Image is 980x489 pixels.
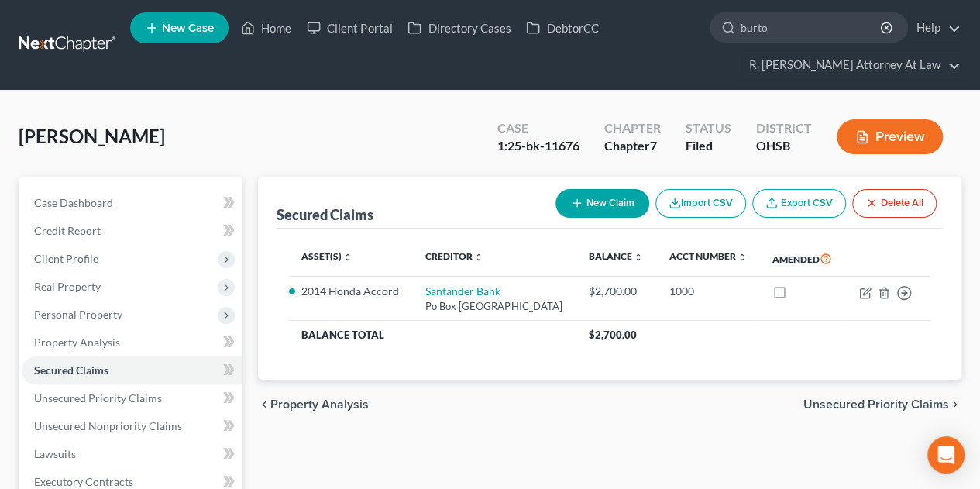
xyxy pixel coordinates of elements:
[497,137,579,155] div: 1:25-bk-11676
[949,398,961,411] i: chevron_right
[19,125,165,147] span: [PERSON_NAME]
[669,284,748,299] div: 1000
[803,398,961,411] button: Unsecured Priority Claims chevron_right
[34,419,182,432] span: Unsecured Nonpriority Claims
[655,189,746,218] button: Import CSV
[270,398,369,411] span: Property Analysis
[34,252,98,265] span: Client Profile
[741,51,961,79] a: R. [PERSON_NAME] Attorney At Law
[518,14,606,42] a: DebtorCC
[474,253,483,262] i: unfold_more
[669,250,746,262] a: Acct Number unfold_more
[34,308,122,321] span: Personal Property
[22,356,242,384] a: Secured Claims
[34,336,120,349] span: Property Analysis
[299,14,400,42] a: Client Portal
[258,398,369,411] button: chevron_left Property Analysis
[34,475,133,488] span: Executory Contracts
[343,253,352,262] i: unfold_more
[686,137,731,155] div: Filed
[752,189,846,218] a: Export CSV
[22,440,242,468] a: Lawsuits
[589,329,637,341] span: $2,700.00
[497,119,579,137] div: Case
[756,137,812,155] div: OHSB
[589,284,644,299] div: $2,700.00
[277,205,373,224] div: Secured Claims
[34,196,113,209] span: Case Dashboard
[425,284,500,298] a: Santander Bank
[301,284,401,299] li: 2014 Honda Accord
[301,250,352,262] a: Asset(s) unfold_more
[927,436,965,474] div: Open Intercom Messenger
[162,22,214,34] span: New Case
[837,119,943,154] button: Preview
[686,119,731,137] div: Status
[34,224,101,237] span: Credit Report
[289,321,576,349] th: Balance Total
[425,250,483,262] a: Creditor unfold_more
[233,14,299,42] a: Home
[756,119,812,137] div: District
[909,14,961,42] a: Help
[34,363,108,377] span: Secured Claims
[22,384,242,412] a: Unsecured Priority Claims
[650,138,657,153] span: 7
[741,13,882,42] input: Search by name...
[634,253,643,262] i: unfold_more
[555,189,649,218] button: New Claim
[34,447,76,460] span: Lawsuits
[604,137,661,155] div: Chapter
[589,250,643,262] a: Balance unfold_more
[34,391,162,405] span: Unsecured Priority Claims
[760,241,845,277] th: Amended
[425,299,564,314] div: Po Box [GEOGRAPHIC_DATA]
[400,14,518,42] a: Directory Cases
[22,412,242,440] a: Unsecured Nonpriority Claims
[737,253,746,262] i: unfold_more
[22,329,242,356] a: Property Analysis
[258,398,270,411] i: chevron_left
[852,189,937,218] button: Delete All
[22,217,242,245] a: Credit Report
[34,280,101,293] span: Real Property
[22,189,242,217] a: Case Dashboard
[803,398,949,411] span: Unsecured Priority Claims
[604,119,661,137] div: Chapter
